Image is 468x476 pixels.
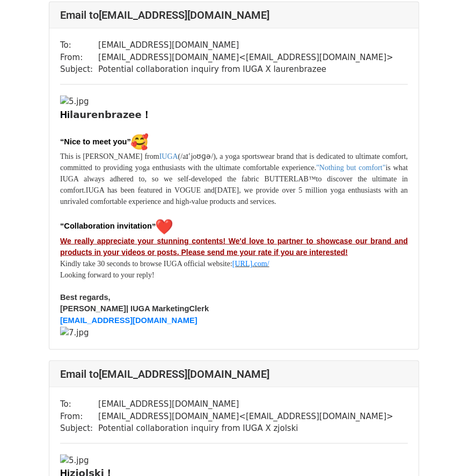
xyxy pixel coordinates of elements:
img: 7.jpg [60,327,89,339]
td: [EMAIL_ADDRESS][DOMAIN_NAME] < [EMAIL_ADDRESS][DOMAIN_NAME] > [98,411,393,423]
font: " [316,164,319,172]
span: “ [60,222,64,231]
span: , a yoga sportswear brand that is dedicated to ultimate comfor [216,152,404,160]
span: Clerk [189,304,209,313]
div: 聊天小组件 [414,424,468,476]
h4: Email to [EMAIL_ADDRESS][DOMAIN_NAME] [60,368,408,380]
td: To: [60,398,98,411]
h4: Email to [EMAIL_ADDRESS][DOMAIN_NAME] [60,9,408,21]
td: Subject: [60,422,98,435]
td: [EMAIL_ADDRESS][DOMAIN_NAME] < [EMAIL_ADDRESS][DOMAIN_NAME] > [98,52,393,64]
font: ！ [142,109,151,120]
img: 5.jpg [60,96,89,108]
img: 🥰 [131,134,148,151]
a: [EMAIL_ADDRESS][DOMAIN_NAME] [60,316,198,325]
a: [URL].com/ [232,260,269,268]
span: ” [127,137,148,146]
span: Nice to meet you [64,137,127,146]
td: [EMAIL_ADDRESS][DOMAIN_NAME] [98,39,393,52]
span: IUGA has been featured in VOGUE and [86,186,215,194]
td: [EMAIL_ADDRESS][DOMAIN_NAME] [98,398,393,411]
span: “ [60,137,64,146]
span: | IUGA Marketing [126,304,189,313]
span: Kindly take 30 seconds to browse IUGA official website: [60,260,232,268]
font: laurenbrazee [70,109,142,120]
u: We really appreciate your stunning contents! W [60,237,236,245]
span: [DATE], we provide over 5 million yoga enthusiasts with an unrivaled comfortable experience and h... [60,186,408,206]
span: [PERSON_NAME] [60,304,126,313]
td: Potential collaboration inquiry from IUGA X zjolski [98,422,393,435]
font: Nothing but comfort" [319,164,386,172]
span: Collaboration invitation [64,222,152,231]
span: Best regards, [60,293,111,302]
img: ❤️ [156,218,173,236]
td: To: [60,39,98,52]
span: ” [152,222,173,231]
td: From: [60,411,98,423]
iframe: Chat Widget [414,424,468,476]
td: From: [60,52,98,64]
td: Subject: [60,63,98,76]
img: 5.jpg [60,455,89,467]
font: Hi [60,109,70,120]
span: . [274,197,276,206]
span: is what IUGA always adhered to, so we self-developed the fabric BUTTERLAB™ [60,164,408,183]
font: IUGA [159,152,178,160]
td: Potential collaboration inquiry from IUGA X laurenbrazee [98,63,393,76]
span: This is [PERSON_NAME] from (/aɪˈjoʊɡə/) [60,152,216,160]
font: Looking forward to your reply! [60,271,155,279]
